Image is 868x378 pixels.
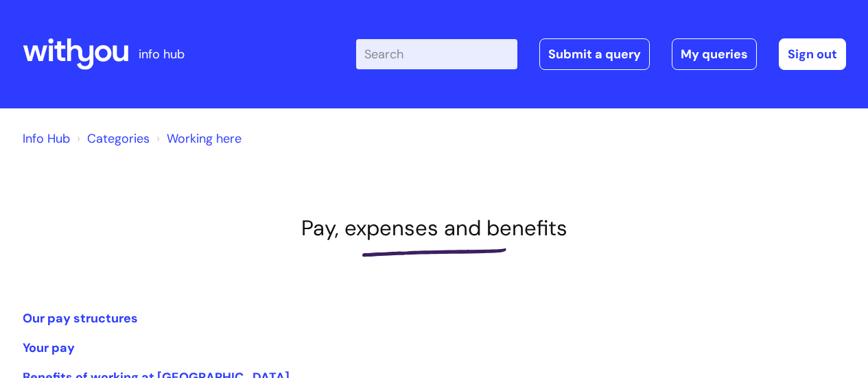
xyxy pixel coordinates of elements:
a: Sign out [779,38,846,70]
a: Categories [87,130,150,147]
p: info hub [139,43,185,65]
h1: Pay, expenses and benefits [23,215,846,241]
input: Search [356,39,517,69]
a: Our pay structures [23,310,138,327]
a: Info Hub [23,130,70,147]
div: | - [356,38,846,70]
a: Working here [167,130,242,147]
a: Your pay [23,340,75,356]
li: Solution home [73,128,150,150]
a: Submit a query [539,38,650,70]
li: Working here [153,128,242,150]
a: My queries [672,38,757,70]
